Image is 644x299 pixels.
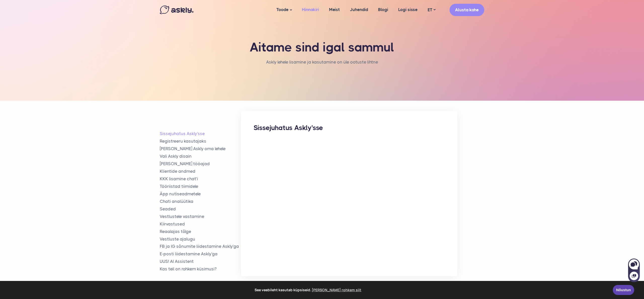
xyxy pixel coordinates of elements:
a: Äpp nutiseadmetele [160,191,241,197]
a: UUS! AI Assistent [160,259,241,264]
li: Askly lehele lisamine ja kasutamine on üle ootuste lihtne [266,58,378,66]
a: Kas teil on rohkem küsimusi? [160,266,241,272]
a: Vestlustele vastamine [160,214,241,219]
a: Kiirvastused [160,221,241,227]
a: Klientide andmed [160,168,241,174]
a: E-posti liidestamine Askly'ga [160,251,241,257]
a: Seaded [160,206,241,212]
a: FB ja IG sõnumite liidestamine Askly'ga [160,244,241,249]
h1: Aitame sind igal sammul [243,40,401,55]
h2: Sissejuhatus Askly'sse [254,123,445,132]
a: Alusta kohe [450,4,484,16]
a: ET [423,6,440,14]
a: [PERSON_NAME] Askly oma lehele [160,146,241,152]
iframe: Askly chat [628,258,640,283]
a: [PERSON_NAME] tööajad [160,161,241,167]
a: Vestluste ajalugu [160,236,241,242]
span: See veebileht kasutab küpsiseid. [7,286,609,294]
a: KKK lisamine chat'i [160,176,241,182]
a: Chati analüütika [160,199,241,204]
a: Sissejuhatus Askly'sse [160,131,241,137]
a: Registreeru kasutajaks [160,138,241,144]
a: Vali Askly disain [160,153,241,159]
img: Askly [160,6,193,14]
nav: breadcrumb [266,58,378,71]
a: Nõustun [613,285,634,295]
a: learn more about cookies [311,286,362,294]
a: Tööriistad tiimidele [160,184,241,189]
a: Reaalajas tõlge [160,229,241,234]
